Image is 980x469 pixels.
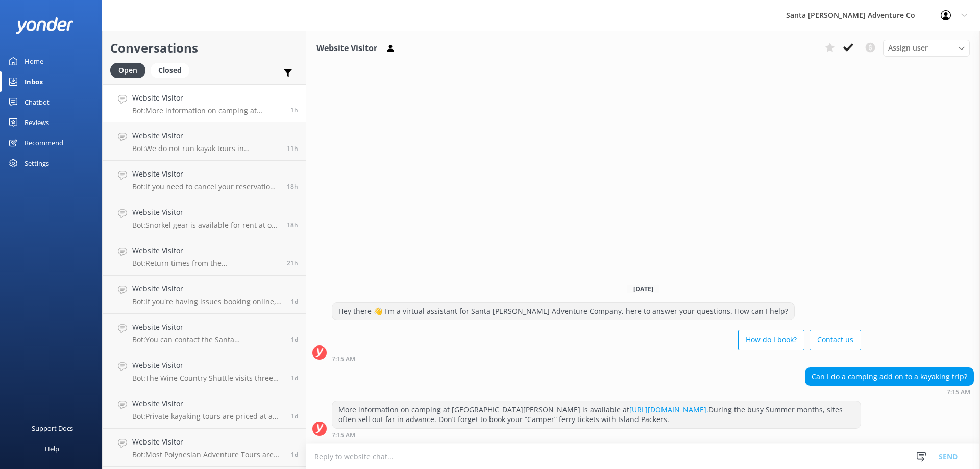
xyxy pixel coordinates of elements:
[103,429,306,467] a: Website VisitorBot:Most Polynesian Adventure Tours are designed to be comfortable, even for those...
[132,182,279,191] p: Bot: If you need to cancel your reservation, please contact the Santa [PERSON_NAME] Adventure Co....
[24,112,49,133] div: Reviews
[132,259,279,268] p: Bot: Return times from the [GEOGRAPHIC_DATA] by day. Generally, the ferry departs from the island...
[132,374,283,383] p: Bot: The Wine Country Shuttle visits three wineries in [GEOGRAPHIC_DATA][PERSON_NAME] Wine Countr...
[103,237,306,276] a: Website VisitorBot:Return times from the [GEOGRAPHIC_DATA] by day. Generally, the ferry departs f...
[332,356,355,362] strong: 7:15 AM
[132,436,283,448] h4: Website Visitor
[32,418,73,438] div: Support Docs
[316,42,377,55] h3: Website Visitor
[947,389,970,396] strong: 7:15 AM
[132,398,283,409] h4: Website Visitor
[132,168,279,180] h4: Website Visitor
[132,283,283,294] h4: Website Visitor
[290,106,298,114] span: Sep 20 2025 07:15am (UTC -07:00) America/Tijuana
[151,64,194,76] a: Closed
[110,38,298,58] h2: Conversations
[291,450,298,459] span: Sep 18 2025 10:37am (UTC -07:00) America/Tijuana
[103,122,306,161] a: Website VisitorBot:We do not run kayak tours in [GEOGRAPHIC_DATA]. The best way to visit [GEOGRAP...
[103,352,306,390] a: Website VisitorBot:The Wine Country Shuttle visits three wineries in [GEOGRAPHIC_DATA][PERSON_NAM...
[15,17,74,34] img: yonder-white-logo.png
[24,92,50,112] div: Chatbot
[332,432,355,438] strong: 7:15 AM
[103,314,306,352] a: Website VisitorBot:You can contact the Santa [PERSON_NAME] Adventure Co. team at [PHONE_NUMBER], ...
[132,360,283,371] h4: Website Visitor
[291,412,298,421] span: Sep 18 2025 03:03pm (UTC -07:00) America/Tijuana
[332,303,794,320] div: Hey there 👋 I'm a virtual assistant for Santa [PERSON_NAME] Adventure Company, here to answer you...
[332,401,861,428] div: More information on camping at [GEOGRAPHIC_DATA][PERSON_NAME] is available at During the busy Sum...
[132,106,283,115] p: Bot: More information on camping at [GEOGRAPHIC_DATA][PERSON_NAME] is available at [URL][DOMAIN_N...
[132,412,283,421] p: Bot: Private kayaking tours are priced at a flat rate for the group, not per person, up to the ma...
[291,335,298,344] span: Sep 18 2025 05:59pm (UTC -07:00) America/Tijuana
[132,322,283,333] h4: Website Visitor
[332,355,861,362] div: Sep 20 2025 07:15am (UTC -07:00) America/Tijuana
[132,297,283,306] p: Bot: If you're having issues booking online, please contact the Santa [PERSON_NAME] Adventure Co....
[883,40,970,56] div: Assign User
[103,84,306,122] a: Website VisitorBot:More information on camping at [GEOGRAPHIC_DATA][PERSON_NAME] is available at ...
[132,220,279,230] p: Bot: Snorkel gear is available for rent at our island storefront and does not need to be reserved...
[132,450,283,459] p: Bot: Most Polynesian Adventure Tours are designed to be comfortable, even for those expecting, an...
[132,92,283,104] h4: Website Visitor
[103,390,306,429] a: Website VisitorBot:Private kayaking tours are priced at a flat rate for the group, not per person...
[810,330,861,350] button: Contact us
[24,133,63,153] div: Recommend
[627,285,659,293] span: [DATE]
[287,182,298,191] span: Sep 19 2025 02:48pm (UTC -07:00) America/Tijuana
[287,259,298,267] span: Sep 19 2025 11:34am (UTC -07:00) America/Tijuana
[151,63,189,78] div: Closed
[103,276,306,314] a: Website VisitorBot:If you're having issues booking online, please contact the Santa [PERSON_NAME]...
[888,42,928,54] span: Assign user
[805,368,973,385] div: Can I do a camping add on to a kayaking trip?
[132,130,279,141] h4: Website Visitor
[110,64,151,76] a: Open
[805,388,974,396] div: Sep 20 2025 07:15am (UTC -07:00) America/Tijuana
[24,153,49,174] div: Settings
[45,438,59,459] div: Help
[132,245,279,256] h4: Website Visitor
[738,330,804,350] button: How do I book?
[103,161,306,199] a: Website VisitorBot:If you need to cancel your reservation, please contact the Santa [PERSON_NAME]...
[287,144,298,153] span: Sep 19 2025 09:58pm (UTC -07:00) America/Tijuana
[132,144,279,153] p: Bot: We do not run kayak tours in [GEOGRAPHIC_DATA]. The best way to visit [GEOGRAPHIC_DATA] is t...
[291,297,298,306] span: Sep 18 2025 08:35pm (UTC -07:00) America/Tijuana
[24,51,43,71] div: Home
[291,374,298,382] span: Sep 18 2025 04:23pm (UTC -07:00) America/Tijuana
[103,199,306,237] a: Website VisitorBot:Snorkel gear is available for rent at our island storefront and does not need ...
[332,431,861,438] div: Sep 20 2025 07:15am (UTC -07:00) America/Tijuana
[132,207,279,218] h4: Website Visitor
[24,71,43,92] div: Inbox
[110,63,145,78] div: Open
[132,335,283,344] p: Bot: You can contact the Santa [PERSON_NAME] Adventure Co. team at [PHONE_NUMBER], or by emailing...
[287,220,298,229] span: Sep 19 2025 02:21pm (UTC -07:00) America/Tijuana
[629,405,708,414] a: [URL][DOMAIN_NAME].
